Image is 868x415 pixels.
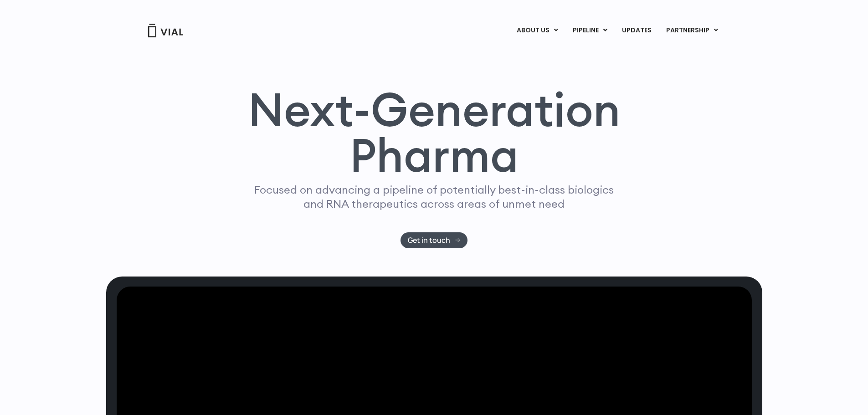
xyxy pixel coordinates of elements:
a: Get in touch [401,232,467,248]
a: ABOUT USMenu Toggle [509,23,565,38]
a: UPDATES [615,23,658,38]
h1: Next-Generation Pharma [237,87,632,179]
a: PARTNERSHIPMenu Toggle [659,23,725,38]
img: Vial Logo [147,24,184,37]
span: Get in touch [408,237,450,244]
a: PIPELINEMenu Toggle [565,23,614,38]
p: Focused on advancing a pipeline of potentially best-in-class biologics and RNA therapeutics acros... [251,183,618,211]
